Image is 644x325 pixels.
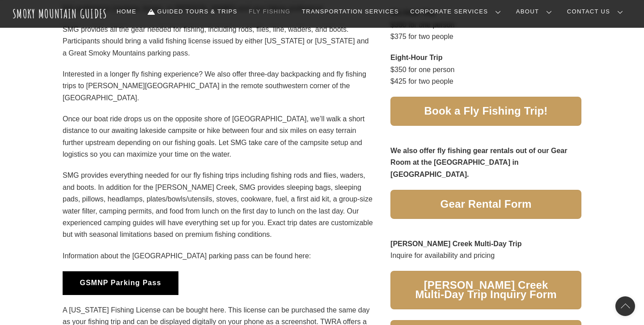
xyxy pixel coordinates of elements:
button: GSMNP Parking Pass [63,271,178,295]
span: $350 for one person $425 for two people [390,66,454,85]
a: Transportation Services [298,2,402,21]
a: About [513,2,559,21]
a: Gear Rental Form [390,190,581,219]
a: Book a Fly Fishing Trip! [390,97,581,126]
a: Fly Fishing [245,2,294,21]
a: GSMNP Parking Pass [63,279,178,287]
a: Contact Us [563,2,630,21]
span: Book a Fly Fishing Trip! [424,107,548,116]
p: Once our boat ride drops us on the opposite shore of [GEOGRAPHIC_DATA], we’ll walk a short distan... [63,113,374,161]
strong: Eight-Hour Trip [390,54,442,61]
span: Inquire for availability and pricing [390,252,495,259]
a: [PERSON_NAME] Creek Multi-Day Trip Inquiry Form [390,271,581,309]
a: Home [113,2,140,21]
a: Smoky Mountain Guides [13,6,107,21]
a: Corporate Services [407,2,508,21]
p: SMG provides all the gear needed for fishing, including rods, flies, line, waders, and boots. Par... [63,24,374,59]
strong: We also offer fly fishing gear rentals out of our Gear Room at the [GEOGRAPHIC_DATA] in [GEOGRAPH... [390,147,567,178]
p: SMG provides everything needed for our fly fishing trips including fishing rods and flies, waders... [63,170,374,240]
a: Guided Tours & Trips [144,2,241,21]
p: Information about the [GEOGRAPHIC_DATA] parking pass can be found here: [63,250,374,262]
strong: [PERSON_NAME] Creek Multi-Day Trip [390,240,521,248]
p: Interested in a longer fly fishing experience? We also offer three-day backpacking and fly fishin... [63,68,374,104]
span: Gear Rental Form [441,200,532,209]
span: [PERSON_NAME] Creek Multi-Day Trip Inquiry Form [414,281,558,299]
